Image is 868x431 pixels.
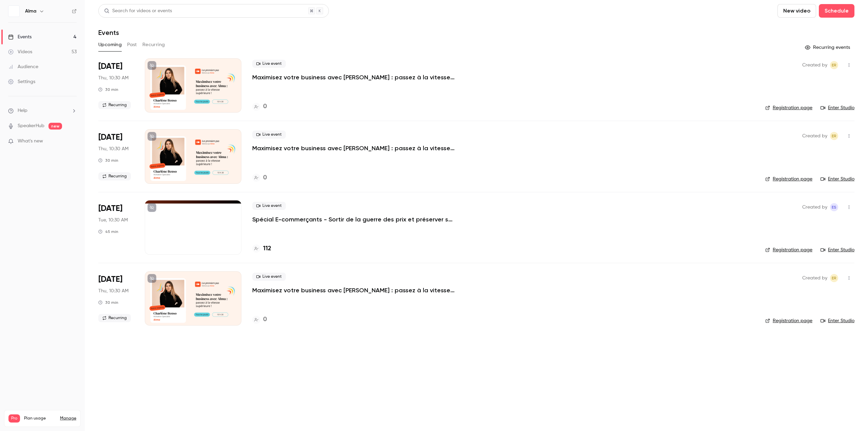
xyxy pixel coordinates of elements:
[263,244,271,253] h4: 112
[18,122,44,130] a: SpeakerHub
[252,215,456,223] a: Spécial E-commerçants - Sortir de la guerre des prix et préserver ses marges pendant [DATE][DATE]
[98,58,134,113] div: Sep 18 Thu, 10:30 AM (Europe/Paris)
[98,101,131,109] span: Recurring
[821,247,854,253] a: Enter Studio
[98,129,134,183] div: Sep 25 Thu, 10:30 AM (Europe/Paris)
[98,132,122,143] span: [DATE]
[104,7,172,15] div: Search for videos or events
[98,274,122,285] span: [DATE]
[98,75,129,81] span: Thu, 10:30 AM
[252,244,271,253] a: 112
[830,132,838,140] span: Eric ROMER
[832,274,836,282] span: ER
[98,300,118,305] div: 30 min
[777,4,816,18] button: New video
[832,132,836,140] span: ER
[252,273,286,281] span: Live event
[252,286,456,294] a: Maximisez votre business avec [PERSON_NAME] : passez à la vitesse supérieure !
[98,172,131,180] span: Recurring
[8,34,32,40] div: Events
[60,416,76,421] a: Manage
[252,60,286,68] span: Live event
[802,274,827,282] span: Created by
[24,416,56,421] span: Plan usage
[252,73,456,81] a: Maximisez votre business avec [PERSON_NAME] : passez à la vitesse supérieure !
[832,61,836,69] span: ER
[252,131,286,139] span: Live event
[252,102,267,111] a: 0
[821,104,854,111] a: Enter Studio
[263,173,267,182] h4: 0
[98,217,128,223] span: Tue, 10:30 AM
[98,200,134,255] div: Sep 30 Tue, 10:30 AM (Europe/Paris)
[68,138,77,144] iframe: Noticeable Trigger
[802,42,854,53] button: Recurring events
[142,39,165,50] button: Recurring
[8,78,35,85] div: Settings
[832,203,836,211] span: ES
[252,144,456,152] a: Maximisez votre business avec [PERSON_NAME] : passez à la vitesse supérieure !
[48,123,62,130] span: new
[98,271,134,326] div: Oct 2 Thu, 10:30 AM (Europe/Paris)
[802,203,827,211] span: Created by
[252,315,267,324] a: 0
[263,315,267,324] h4: 0
[98,158,118,163] div: 30 min
[98,145,129,152] span: Thu, 10:30 AM
[98,28,119,37] h1: Events
[765,176,812,182] a: Registration page
[98,314,131,322] span: Recurring
[263,102,267,111] h4: 0
[8,107,77,114] li: help-dropdown-opener
[98,61,122,72] span: [DATE]
[98,87,118,92] div: 30 min
[252,202,286,210] span: Live event
[765,104,812,111] a: Registration page
[821,317,854,324] a: Enter Studio
[765,247,812,253] a: Registration page
[252,173,267,182] a: 0
[765,317,812,324] a: Registration page
[98,39,122,50] button: Upcoming
[830,274,838,282] span: Eric ROMER
[18,107,27,114] span: Help
[98,203,122,214] span: [DATE]
[802,132,827,140] span: Created by
[25,8,36,15] h6: Alma
[830,203,838,211] span: Evan SAIDI
[802,61,827,69] span: Created by
[8,48,32,55] div: Videos
[98,229,118,234] div: 45 min
[98,288,129,294] span: Thu, 10:30 AM
[8,63,38,70] div: Audience
[18,138,43,145] span: What's new
[819,4,854,18] button: Schedule
[8,414,20,423] span: Pro
[8,6,19,17] img: Alma
[830,61,838,69] span: Eric ROMER
[821,176,854,182] a: Enter Studio
[127,39,137,50] button: Past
